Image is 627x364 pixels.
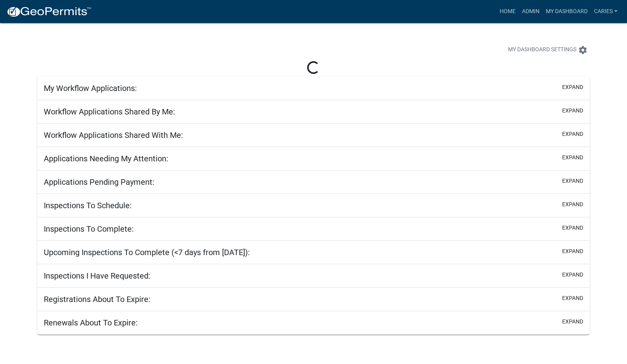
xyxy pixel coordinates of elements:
[562,271,583,279] button: expand
[44,248,250,257] h5: Upcoming Inspections To Complete (<7 days from [DATE]):
[543,4,591,19] a: My Dashboard
[44,130,183,140] h5: Workflow Applications Shared With Me:
[44,83,137,93] h5: My Workflow Applications:
[44,107,175,116] h5: Workflow Applications Shared By Me:
[44,154,168,163] h5: Applications Needing My Attention:
[562,200,583,209] button: expand
[562,247,583,256] button: expand
[519,4,543,19] a: Admin
[562,177,583,185] button: expand
[562,83,583,91] button: expand
[44,294,150,304] h5: Registrations About To Expire:
[562,106,583,115] button: expand
[44,271,150,281] h5: Inspections I Have Requested:
[508,45,576,55] span: My Dashboard Settings
[44,177,154,187] h5: Applications Pending Payment:
[44,224,134,234] h5: Inspections To Complete:
[578,45,588,55] i: settings
[562,318,583,326] button: expand
[497,4,519,19] a: Home
[502,42,594,58] button: My Dashboard Settingssettings
[44,201,132,210] h5: Inspections To Schedule:
[562,153,583,162] button: expand
[44,318,138,327] h5: Renewals About To Expire:
[562,224,583,232] button: expand
[562,130,583,138] button: expand
[591,4,621,19] a: CarieS
[562,294,583,302] button: expand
